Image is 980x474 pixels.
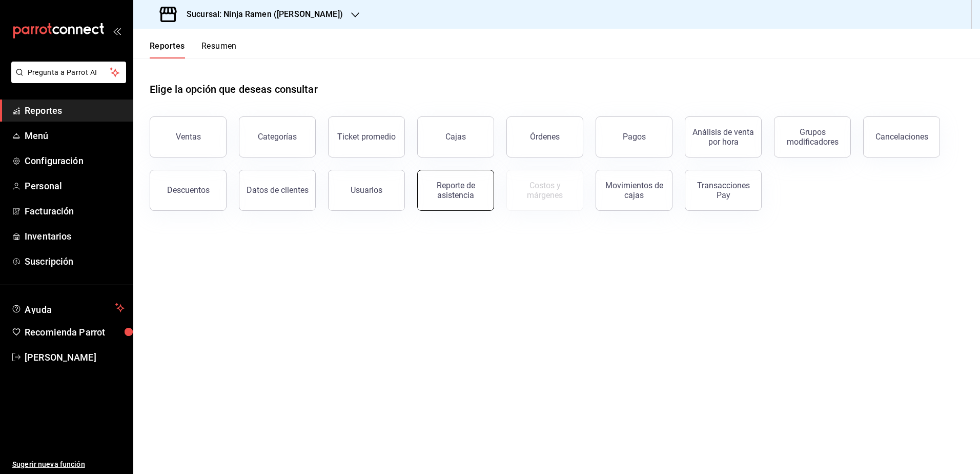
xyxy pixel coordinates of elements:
button: Movimientos de cajas [596,170,672,211]
span: Reportes [25,104,125,117]
button: Órdenes [506,116,583,157]
div: Cancelaciones [875,132,928,142]
button: Ticket promedio [328,116,405,157]
div: Cajas [445,132,466,142]
button: Análisis de venta por hora [685,116,762,157]
button: Contrata inventarios para ver este reporte [506,170,583,211]
button: Grupos modificadores [774,116,851,157]
div: navigation tabs [150,41,237,58]
div: Reporte de asistencia [424,181,487,200]
div: Usuarios [351,185,382,195]
a: Pregunta a Parrot AI [7,74,126,85]
span: Recomienda Parrot [25,325,125,339]
div: Ticket promedio [337,132,396,142]
span: Ayuda [25,302,111,314]
button: Resumen [201,41,237,58]
div: Ventas [176,132,201,142]
span: Personal [25,179,125,193]
div: Órdenes [530,132,560,142]
button: open_drawer_menu [113,27,121,35]
button: Cajas [417,116,494,157]
button: Ventas [150,116,227,157]
div: Categorías [258,132,297,142]
h3: Sucursal: Ninja Ramen ([PERSON_NAME]) [178,8,343,21]
div: Grupos modificadores [781,127,844,147]
span: Menú [25,129,125,143]
button: Transacciones Pay [685,170,762,211]
button: Pagos [596,116,672,157]
button: Categorías [239,116,316,157]
h1: Elige la opción que deseas consultar [150,82,318,97]
button: Cancelaciones [863,116,940,157]
button: Descuentos [150,170,227,211]
button: Reportes [150,41,185,58]
span: Inventarios [25,229,125,243]
span: Facturación [25,204,125,218]
div: Análisis de venta por hora [691,127,755,147]
span: Suscripción [25,254,125,268]
div: Pagos [623,132,646,142]
span: [PERSON_NAME] [25,350,125,364]
span: Pregunta a Parrot AI [28,67,110,78]
button: Datos de clientes [239,170,316,211]
div: Costos y márgenes [513,181,577,200]
button: Usuarios [328,170,405,211]
span: Sugerir nueva función [12,459,125,470]
span: Configuración [25,154,125,168]
div: Movimientos de cajas [602,181,666,200]
div: Datos de clientes [247,185,309,195]
button: Reporte de asistencia [417,170,494,211]
div: Descuentos [167,185,210,195]
button: Pregunta a Parrot AI [11,62,126,83]
div: Transacciones Pay [691,181,755,200]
